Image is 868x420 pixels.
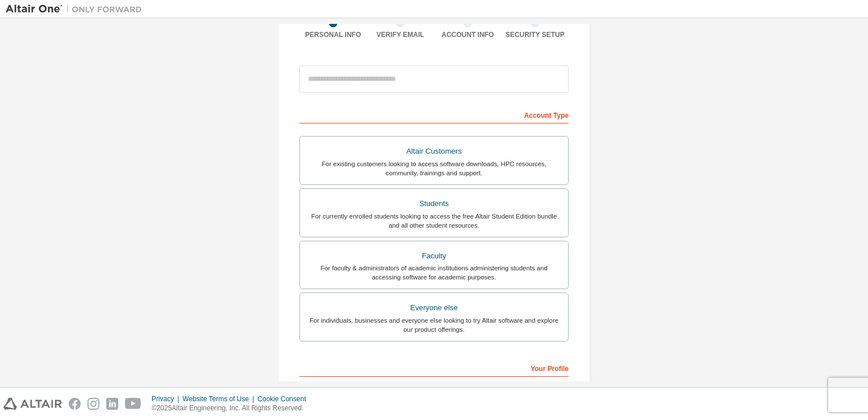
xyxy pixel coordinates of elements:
img: facebook.svg [69,398,81,410]
img: youtube.svg [125,398,141,410]
div: For faculty & administrators of academic institutions administering students and accessing softwa... [307,263,561,282]
div: Cookie Consent [257,394,312,403]
div: Security Setup [502,30,569,39]
div: For currently enrolled students looking to access the free Altair Student Edition bundle and all ... [307,212,561,230]
img: altair_logo.svg [3,398,62,410]
div: Account Type [299,105,569,123]
img: instagram.svg [87,398,99,410]
div: Students [307,196,561,212]
div: Altair Customers [307,143,561,159]
div: Account Info [434,30,502,39]
img: Altair One [6,3,148,15]
img: linkedin.svg [106,398,118,410]
div: Faculty [307,248,561,264]
div: Your Profile [299,359,569,377]
div: Everyone else [307,300,561,316]
div: For individuals, businesses and everyone else looking to try Altair software and explore our prod... [307,316,561,334]
div: For existing customers looking to access software downloads, HPC resources, community, trainings ... [307,159,561,178]
div: Website Terms of Use [182,394,257,403]
div: Personal Info [299,30,367,39]
div: Privacy [152,394,182,403]
div: Verify Email [367,30,435,39]
p: © 2025 Altair Engineering, Inc. All Rights Reserved. [152,403,313,413]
